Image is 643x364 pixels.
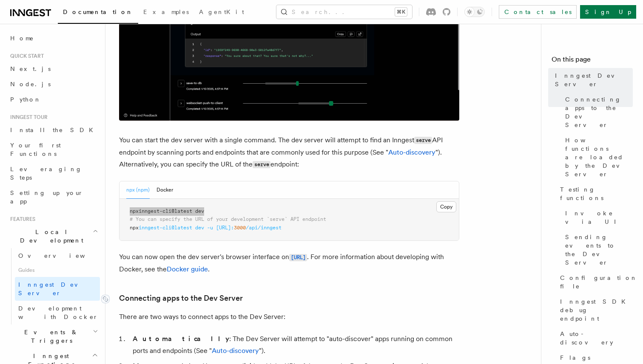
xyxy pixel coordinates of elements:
a: Leveraging Steps [7,161,100,185]
kbd: ⌘K [395,8,407,16]
span: Connecting apps to the Dev Server [565,95,633,129]
a: Docker guide [167,265,208,273]
button: Search...⌘K [276,5,412,19]
button: Events & Triggers [7,324,100,348]
span: Documentation [63,8,133,15]
span: # You can specify the URL of your development `serve` API endpoint [130,216,326,222]
code: serve [414,137,432,144]
a: Sign Up [580,5,636,19]
span: AgentKit [199,8,244,15]
span: npx [130,208,139,214]
a: Connecting apps to the Dev Server [119,292,243,304]
a: [URL] [289,253,307,261]
span: Inngest tour [7,114,48,121]
a: Overview [15,248,100,263]
a: Sending events to the Dev Server [562,229,633,270]
span: dev [195,208,204,214]
span: How functions are loaded by the Dev Server [565,136,633,178]
a: Setting up your app [7,185,100,209]
div: Local Development [7,248,100,324]
span: /api/inngest [246,225,282,231]
span: Quick start [7,53,44,59]
span: inngest-cli@latest [139,225,192,231]
span: Local Development [7,228,93,245]
a: Python [7,92,100,107]
a: Contact sales [499,5,577,19]
a: AgentKit [194,3,249,23]
a: Auto-discovery [557,326,633,350]
a: Home [7,31,100,46]
span: -u [207,225,213,231]
h4: On this page [552,54,633,68]
a: Node.js [7,76,100,92]
span: Events & Triggers [7,328,93,345]
p: You can start the dev server with a single command. The dev server will attempt to find an Innges... [119,134,459,171]
a: Documentation [58,3,138,24]
code: [URL] [289,254,307,261]
span: Node.js [10,81,51,87]
a: Testing functions [557,182,633,206]
span: inngest-cli@latest [139,208,192,214]
span: Guides [15,263,100,277]
a: Configuration file [557,270,633,294]
button: npx (npm) [126,181,150,199]
span: Your first Functions [10,142,61,157]
a: Next.js [7,61,100,76]
span: Development with Docker [18,305,98,320]
span: Examples [143,8,189,15]
span: Auto-discovery [560,330,633,347]
span: 3000 [234,225,246,231]
span: Invoke via UI [565,209,633,226]
a: Auto-discovery [212,347,259,355]
span: Flags [560,353,590,362]
button: Local Development [7,224,100,248]
a: Examples [138,3,194,23]
span: Overview [18,252,106,259]
a: Invoke via UI [562,206,633,229]
a: Inngest Dev Server [552,68,633,92]
a: Auto-discovery [388,148,435,156]
span: Python [10,96,41,103]
span: Configuration file [560,274,637,291]
a: Inngest Dev Server [15,277,100,301]
strong: Automatically [133,335,229,343]
span: Setting up your app [10,189,83,205]
span: Leveraging Steps [10,166,82,181]
p: You can now open the dev server's browser interface on . For more information about developing wi... [119,251,459,275]
span: Install the SDK [10,127,98,133]
span: dev [195,225,204,231]
span: Inngest Dev Server [555,71,633,88]
span: Testing functions [560,185,633,202]
a: How functions are loaded by the Dev Server [562,133,633,182]
span: Home [10,34,34,42]
a: Your first Functions [7,138,100,161]
span: Sending events to the Dev Server [565,233,633,267]
span: Inngest Dev Server [18,281,91,296]
p: There are two ways to connect apps to the Dev Server: [119,311,459,323]
code: serve [253,161,270,168]
a: Inngest SDK debug endpoint [557,294,633,326]
button: Toggle dark mode [464,7,485,17]
span: Inngest SDK debug endpoint [560,297,633,323]
span: [URL]: [216,225,234,231]
span: Features [7,216,35,223]
a: Connecting apps to the Dev Server [562,92,633,133]
a: Development with Docker [15,301,100,324]
li: : The Dev Server will attempt to "auto-discover" apps running on common ports and endpoints (See ... [130,333,459,357]
span: npx [130,225,139,231]
button: Docker [156,181,173,199]
button: Copy [436,201,456,212]
span: Next.js [10,65,51,72]
a: Install the SDK [7,122,100,138]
